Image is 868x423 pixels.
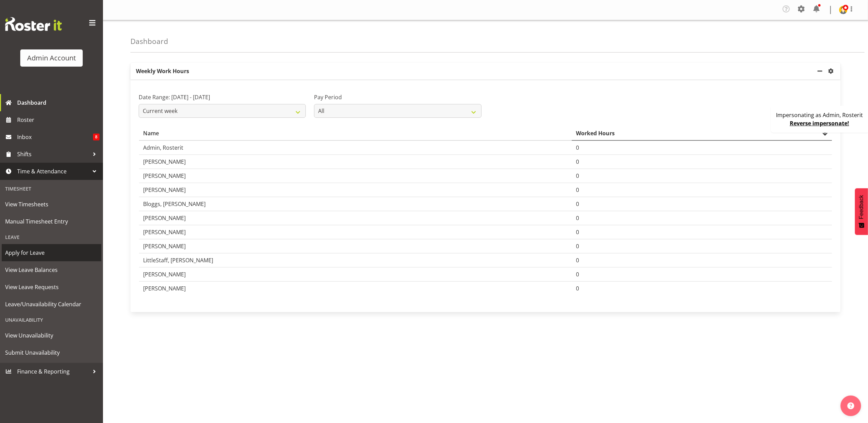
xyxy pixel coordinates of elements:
div: Unavailability [2,313,101,327]
span: Finance & Reporting [17,366,89,377]
label: Date Range: [DATE] - [DATE] [139,93,306,101]
span: 0 [576,158,579,165]
span: 0 [576,214,579,222]
span: Time & Attendance [17,166,89,176]
div: Worked Hours [576,129,828,137]
img: Rosterit website logo [5,17,62,31]
span: View Unavailability [5,330,98,341]
div: Timesheet [2,182,101,196]
a: Reverse impersonate! [790,119,849,127]
a: Apply for Leave [2,244,101,261]
div: Admin Account [27,53,76,63]
a: View Leave Requests [2,278,101,296]
img: help-xxl-2.png [847,402,854,409]
span: 0 [576,186,579,194]
p: Impersonating as Admin, Rosterit [776,111,863,119]
span: Feedback [858,195,865,219]
h4: Dashboard [130,37,168,45]
div: Name [143,129,568,137]
td: [PERSON_NAME] [139,155,572,169]
span: View Leave Requests [5,282,98,292]
td: [PERSON_NAME] [139,282,572,295]
span: Apply for Leave [5,248,98,258]
a: settings [827,67,838,75]
span: Dashboard [17,98,100,108]
td: [PERSON_NAME] [139,225,572,239]
a: View Timesheets [2,196,101,213]
td: [PERSON_NAME] [139,211,572,225]
span: 8 [93,134,100,140]
button: Feedback - Show survey [855,188,868,235]
td: Admin, Rosterit [139,141,572,155]
p: Weekly Work Hours [130,63,816,79]
span: 0 [576,144,579,151]
img: admin-rosteritf9cbda91fdf824d97c9d6345b1f660ea.png [839,6,847,14]
a: Manual Timesheet Entry [2,213,101,230]
a: minimize [816,63,827,79]
span: 0 [576,242,579,250]
a: View Leave Balances [2,261,101,278]
span: 0 [576,285,579,292]
td: LittleStaff, [PERSON_NAME] [139,253,572,267]
span: 0 [576,271,579,278]
span: Inbox [17,132,93,142]
span: Roster [17,115,100,125]
td: [PERSON_NAME] [139,267,572,282]
td: [PERSON_NAME] [139,169,572,183]
a: Submit Unavailability [2,344,101,361]
span: Manual Timesheet Entry [5,216,98,227]
span: 0 [576,200,579,208]
div: Leave [2,230,101,244]
label: Pay Period [314,93,481,101]
td: [PERSON_NAME] [139,239,572,253]
a: View Unavailability [2,327,101,344]
td: Bloggs, [PERSON_NAME] [139,197,572,211]
a: Leave/Unavailability Calendar [2,296,101,313]
span: 0 [576,172,579,180]
span: View Leave Balances [5,265,98,275]
span: Leave/Unavailability Calendar [5,299,98,309]
span: Submit Unavailability [5,347,98,358]
span: 0 [576,228,579,236]
span: 0 [576,256,579,264]
span: Shifts [17,149,89,159]
span: View Timesheets [5,199,98,209]
td: [PERSON_NAME] [139,183,572,197]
